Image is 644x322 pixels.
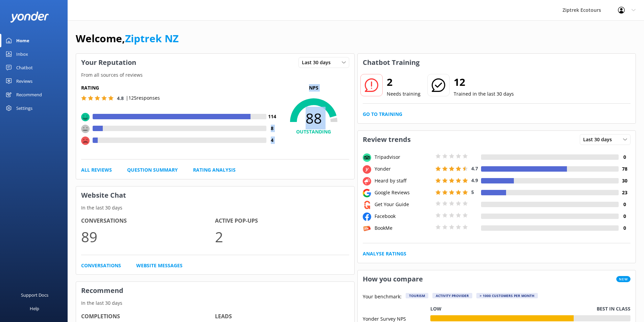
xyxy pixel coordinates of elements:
[619,224,630,232] h4: 0
[406,293,428,298] div: Tourism
[471,177,478,183] span: 4.9
[266,137,278,144] h4: 4
[266,125,278,132] h4: 8
[373,201,434,208] div: Get Your Guide
[136,262,183,269] a: Website Messages
[81,262,121,269] a: Conversations
[81,225,215,248] p: 89
[454,90,514,98] p: Trained in the last 30 days
[16,74,32,88] div: Reviews
[619,213,630,220] h4: 0
[16,101,32,115] div: Settings
[127,166,178,174] a: Question Summary
[430,305,442,313] p: Low
[81,312,215,321] h4: Completions
[373,189,434,196] div: Google Reviews
[76,282,354,299] h3: Recommend
[76,187,354,204] h3: Website Chat
[387,90,421,98] p: Needs training
[215,312,349,321] h4: Leads
[363,250,406,257] a: Analyse Ratings
[76,71,354,79] p: From all sources of reviews
[76,299,354,307] p: In the last 30 days
[373,224,434,232] div: BookMe
[16,88,42,101] div: Recommend
[302,59,335,66] span: Last 30 days
[619,177,630,184] h4: 30
[215,225,349,248] p: 2
[266,113,278,120] h4: 114
[454,74,514,90] h2: 12
[471,189,474,195] span: 5
[619,189,630,196] h4: 23
[278,128,349,135] h4: OUTSTANDING
[215,217,349,225] h4: Active Pop-ups
[432,293,472,298] div: Activity Provider
[193,166,236,174] a: Rating Analysis
[619,165,630,173] h4: 78
[16,47,28,61] div: Inbox
[278,84,349,92] p: NPS
[373,177,434,184] div: Heard by staff
[363,293,402,301] p: Your benchmark:
[16,61,33,74] div: Chatbot
[619,153,630,161] h4: 0
[358,54,425,71] h3: Chatbot Training
[76,54,141,71] h3: Your Reputation
[619,201,630,208] h4: 0
[387,74,421,90] h2: 2
[583,136,616,143] span: Last 30 days
[358,131,416,148] h3: Review trends
[471,165,478,172] span: 4.7
[476,293,538,298] div: > 1000 customers per month
[278,110,349,127] span: 88
[363,110,402,118] a: Go to Training
[117,95,124,101] span: 4.8
[358,270,428,288] h3: How you compare
[363,315,430,321] div: Yonder Survey NPS
[125,31,178,45] a: Ziptrek NZ
[126,94,160,102] p: | 125 responses
[373,153,434,161] div: Tripadvisor
[16,34,29,47] div: Home
[21,288,48,302] div: Support Docs
[597,305,630,313] p: Best in class
[373,213,434,220] div: Facebook
[76,30,178,47] h1: Welcome,
[76,204,354,212] p: In the last 30 days
[373,165,434,173] div: Yonder
[81,217,215,225] h4: Conversations
[81,166,112,174] a: All Reviews
[81,84,278,92] h5: Rating
[30,302,39,315] div: Help
[10,11,49,23] img: yonder-white-logo.png
[616,276,630,282] span: New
